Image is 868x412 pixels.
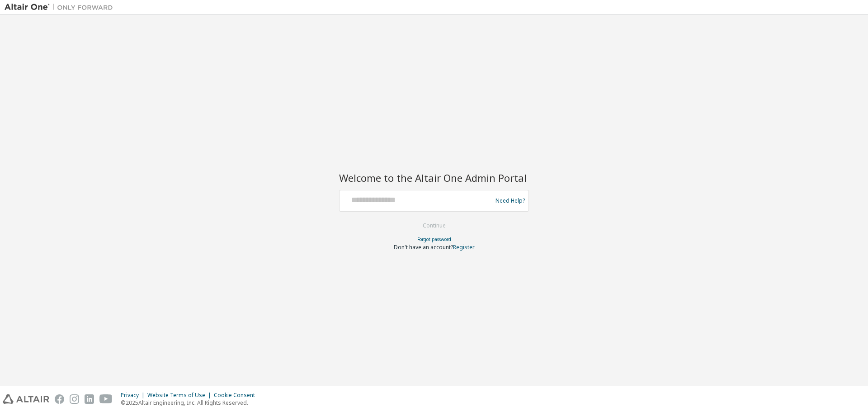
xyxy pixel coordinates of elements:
img: facebook.svg [55,394,64,404]
p: © 2025 Altair Engineering, Inc. All Rights Reserved. [121,399,260,407]
div: Privacy [121,392,147,399]
div: Website Terms of Use [147,392,214,399]
div: Cookie Consent [214,392,260,399]
span: Don't have an account? [394,243,453,251]
img: instagram.svg [70,394,79,404]
img: Altair One [5,3,118,12]
a: Forgot password [417,236,451,242]
a: Register [453,243,475,251]
img: youtube.svg [99,394,113,404]
h2: Welcome to the Altair One Admin Portal [339,171,529,184]
a: Need Help? [495,200,525,201]
img: altair_logo.svg [3,394,49,404]
img: linkedin.svg [85,394,94,404]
